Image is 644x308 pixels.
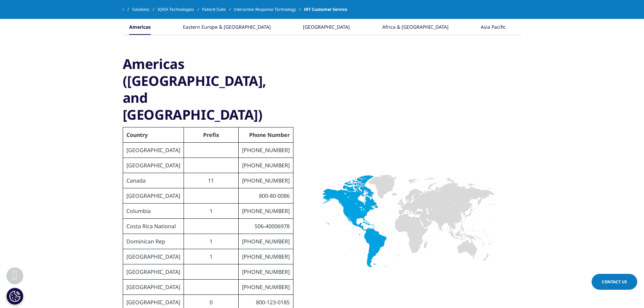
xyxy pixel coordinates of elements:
td: [PHONE_NUMBER] [238,158,293,173]
td: 506-40006978 [238,219,293,234]
div: Americas [129,20,151,35]
td: Dominican Rep [123,234,184,249]
th: Prefix [184,127,238,143]
button: [GEOGRAPHIC_DATA] [302,20,350,35]
td: [PHONE_NUMBER] [238,280,293,295]
span: IRT Customer Service [304,3,347,16]
span: Contact Us [602,279,627,285]
td: [GEOGRAPHIC_DATA] [123,143,184,158]
h3: Americas ([GEOGRAPHIC_DATA], and [GEOGRAPHIC_DATA]) [123,55,287,123]
a: Solutions [132,3,158,16]
td: 800-80-0086 [238,188,293,204]
td: 11 [184,173,238,188]
a: Patient Suite [202,3,234,16]
div: Eastern Europe & [GEOGRAPHIC_DATA] [183,20,271,35]
td: [PHONE_NUMBER] [238,234,293,249]
td: 1 [184,204,238,219]
td: Canada [123,173,184,188]
td: [GEOGRAPHIC_DATA] [123,280,184,295]
td: Columbia [123,204,184,219]
td: 1 [184,249,238,264]
a: Contact Us [592,274,637,290]
a: IQVIA Technologies [158,3,202,16]
button: Eastern Europe & [GEOGRAPHIC_DATA] [182,20,271,35]
td: [GEOGRAPHIC_DATA] [123,158,184,173]
td: [PHONE_NUMBER] [238,249,293,264]
td: [PHONE_NUMBER] [238,143,293,158]
th: Phone Number [238,127,293,143]
td: [GEOGRAPHIC_DATA] [123,249,184,264]
th: Country [123,127,184,143]
div: Africa & [GEOGRAPHIC_DATA] [382,20,449,35]
td: [GEOGRAPHIC_DATA] [123,264,184,280]
button: Asia Pacific [480,20,506,35]
button: Impostazioni cookie [6,288,23,305]
td: [GEOGRAPHIC_DATA] [123,188,184,204]
div: Asia Pacific [481,20,506,35]
td: [PHONE_NUMBER] [238,204,293,219]
td: [PHONE_NUMBER] [238,264,293,280]
div: [GEOGRAPHIC_DATA] [303,20,350,35]
td: 1 [184,234,238,249]
button: Americas [128,20,151,35]
td: Costa Rica National [123,219,184,234]
td: [PHONE_NUMBER] [238,173,293,188]
button: Africa & [GEOGRAPHIC_DATA] [381,20,449,35]
a: Interactive Response Technology [234,3,304,16]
